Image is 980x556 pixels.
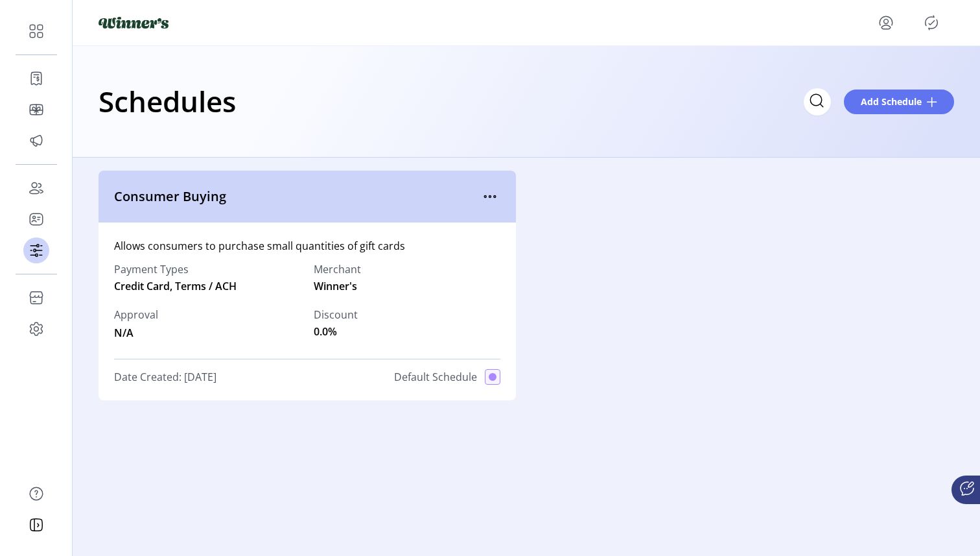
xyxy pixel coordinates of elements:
[314,261,361,277] label: Merchant
[114,187,480,206] span: Consumer Buying
[314,278,357,294] span: Winner's
[114,322,158,341] span: N/A
[804,88,831,115] input: Search
[480,186,500,207] button: menu
[314,307,358,322] label: Discount
[99,17,169,29] img: logo
[861,95,922,108] span: Add Schedule
[844,90,954,114] button: Add Schedule
[921,12,942,33] button: Publisher Panel
[394,369,477,385] span: Default Schedule
[114,238,500,254] div: Allows consumers to purchase small quantities of gift cards
[114,369,216,385] span: Date Created: [DATE]
[99,79,236,124] h1: Schedules
[114,307,158,322] span: Approval
[876,12,896,33] button: menu
[114,278,301,294] span: Credit Card, Terms / ACH
[314,324,337,339] span: 0.0%
[114,261,301,277] label: Payment Types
